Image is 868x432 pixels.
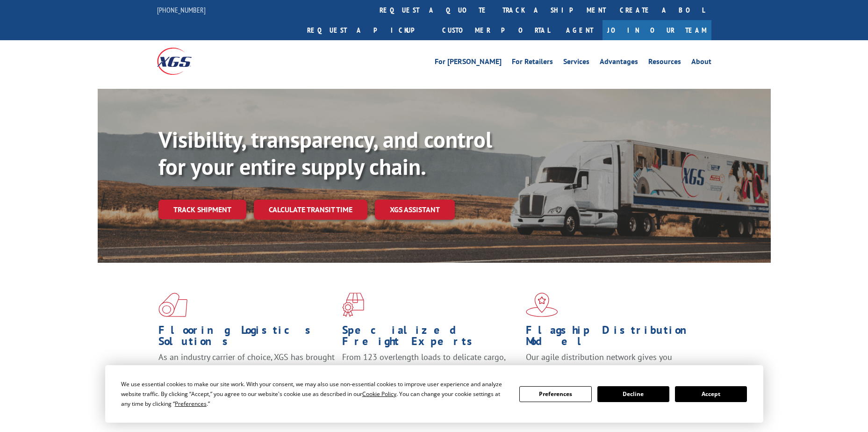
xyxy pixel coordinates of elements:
[603,20,711,40] a: Join Our Team
[158,200,246,219] a: Track shipment
[675,386,747,402] button: Accept
[158,352,335,385] span: As an industry carrier of choice, XGS has brought innovation and dedication to flooring logistics...
[121,379,508,409] div: We use essential cookies to make our site work. With your consent, we may also use non-essential ...
[648,58,681,68] a: Resources
[600,58,638,68] a: Advantages
[526,352,698,374] span: Our agile distribution network gives you nationwide inventory management on demand.
[557,20,603,40] a: Agent
[175,400,207,408] span: Preferences
[158,293,187,317] img: xgs-icon-total-supply-chain-intelligence-red
[597,386,669,402] button: Decline
[563,58,589,68] a: Services
[254,200,367,220] a: Calculate transit time
[342,324,519,352] h1: Specialized Freight Experts
[105,365,763,423] div: Cookie Consent Prompt
[519,386,591,402] button: Preferences
[158,125,492,181] b: Visibility, transparency, and control for your entire supply chain.
[342,293,364,317] img: xgs-icon-focused-on-flooring-red
[526,293,558,317] img: xgs-icon-flagship-distribution-model-red
[375,200,455,220] a: XGS ASSISTANT
[691,58,711,68] a: About
[512,58,553,68] a: For Retailers
[342,352,519,393] p: From 123 overlength loads to delicate cargo, our experienced staff knows the best way to move you...
[157,5,206,14] a: [PHONE_NUMBER]
[435,20,557,40] a: Customer Portal
[435,58,502,68] a: For [PERSON_NAME]
[158,324,335,352] h1: Flooring Logistics Solutions
[362,390,396,398] span: Cookie Policy
[300,20,435,40] a: Request a pickup
[526,324,703,352] h1: Flagship Distribution Model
